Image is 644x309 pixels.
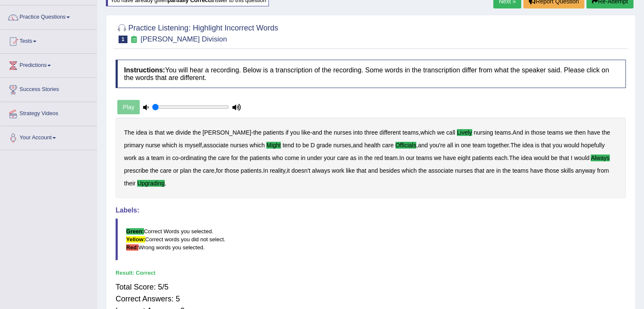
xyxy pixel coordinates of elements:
[395,142,417,149] b: officials
[296,142,301,149] b: to
[175,129,191,136] b: divide
[428,167,453,174] b: associate
[285,154,299,161] b: come
[473,142,486,149] b: team
[155,129,164,136] b: that
[124,154,137,161] b: work
[126,236,145,243] b: Yellow:
[137,180,165,187] b: upgrading
[116,218,626,260] blockquote: Correct Words you selected. Correct words you did not select. Wrong words you selected.
[553,142,562,149] b: you
[495,154,507,161] b: each
[571,154,572,161] b: I
[364,142,380,149] b: health
[401,167,417,174] b: which
[124,180,135,187] b: their
[487,142,509,149] b: together
[172,154,179,161] b: co
[116,118,626,198] div: - - , . , , , . - . . , . , .
[333,142,351,149] b: nurses
[399,154,404,161] b: In
[302,142,309,149] b: be
[208,154,216,161] b: the
[166,129,174,136] b: we
[364,154,372,161] b: the
[455,142,459,149] b: in
[541,142,551,149] b: that
[531,129,545,136] b: those
[126,228,144,235] b: Green:
[534,154,550,161] b: would
[461,142,471,149] b: one
[180,167,191,174] b: plan
[151,154,164,161] b: team
[559,154,569,161] b: that
[416,154,432,161] b: teams
[290,129,300,136] b: you
[116,22,278,43] h2: Practice Listening: Highlight Incorrect Words
[350,154,357,161] b: as
[364,129,378,136] b: three
[522,142,533,149] b: idea
[379,167,400,174] b: besides
[202,129,251,136] b: [PERSON_NAME]
[358,154,363,161] b: in
[418,167,426,174] b: the
[146,142,160,149] b: nurse
[324,129,332,136] b: the
[521,154,532,161] b: idea
[472,154,493,161] b: patients
[124,129,134,136] b: The
[204,142,229,149] b: associate
[353,142,362,149] b: and
[126,244,138,251] b: Red:
[119,36,127,43] span: 1
[574,129,586,136] b: then
[581,142,605,149] b: hopefully
[334,129,351,136] b: nurses
[0,126,97,147] a: Your Account
[530,167,543,174] b: have
[250,142,265,149] b: which
[307,154,322,161] b: under
[474,167,484,174] b: that
[547,129,563,136] b: teams
[551,154,558,161] b: be
[544,167,559,174] b: those
[216,167,223,174] b: for
[512,167,528,174] b: teams
[565,129,572,136] b: we
[263,129,284,136] b: patients
[503,167,511,174] b: the
[124,167,149,174] b: prescribe
[272,154,283,161] b: who
[185,142,202,149] b: myself
[116,269,626,277] div: Result:
[173,167,178,174] b: or
[446,129,455,136] b: call
[146,154,149,161] b: a
[332,167,344,174] b: work
[574,154,590,161] b: would
[317,142,332,149] b: grade
[241,167,262,174] b: patients
[141,35,227,43] small: [PERSON_NAME] Division
[357,167,366,174] b: that
[218,154,229,161] b: care
[512,129,523,136] b: And
[160,167,171,174] b: care
[253,129,261,136] b: the
[193,167,201,174] b: the
[587,129,600,136] b: have
[285,129,288,136] b: if
[0,78,97,99] a: Success Stories
[418,142,428,149] b: and
[591,154,609,161] b: always
[180,154,207,161] b: ordinating
[263,167,268,174] b: In
[250,154,271,161] b: patients
[162,142,177,149] b: which
[443,154,456,161] b: have
[150,167,158,174] b: the
[368,167,378,174] b: and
